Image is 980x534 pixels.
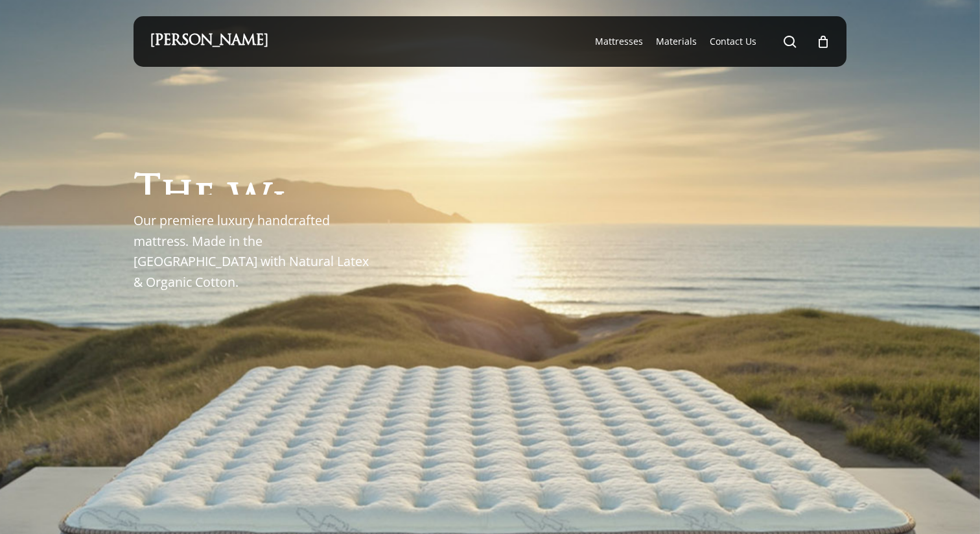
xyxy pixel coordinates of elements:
h1: The Windsor [134,155,432,195]
a: Mattresses [595,35,643,48]
span: i [272,188,287,228]
a: [PERSON_NAME] [150,34,268,49]
span: h [161,176,194,216]
span: T [134,174,161,213]
span: W [228,184,272,223]
p: Our premiere luxury handcrafted mattress. Made in the [GEOGRAPHIC_DATA] with Natural Latex & Orga... [134,210,377,292]
span: n [287,193,320,232]
nav: Main Menu [589,16,830,67]
a: Contact Us [710,35,756,48]
span: e [194,180,215,220]
a: Cart [816,34,830,49]
a: Materials [656,35,697,48]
